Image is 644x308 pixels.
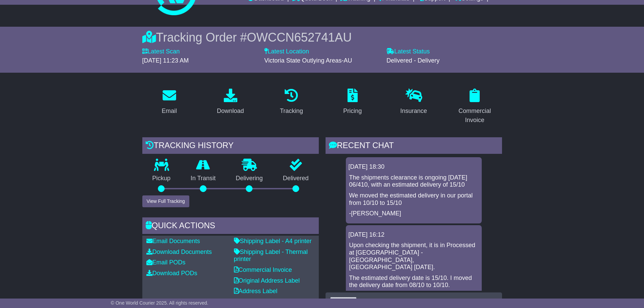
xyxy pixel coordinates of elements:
[226,175,273,182] p: Delivering
[273,175,319,182] p: Delivered
[142,48,180,55] label: Latest Scan
[349,242,478,271] p: Upon checking the shipment, it is in Processed at [GEOGRAPHIC_DATA] - [GEOGRAPHIC_DATA], [GEOGRAP...
[396,86,431,118] a: Insurance
[343,106,362,116] div: Pricing
[349,210,478,217] p: -[PERSON_NAME]
[386,57,439,64] span: Delivered - Delivery
[448,86,502,127] a: Commercial Invoice
[142,57,189,64] span: [DATE] 11:23 AM
[264,48,309,55] label: Latest Location
[339,86,366,118] a: Pricing
[326,137,502,156] div: RECENT CHAT
[146,259,186,266] a: Email PODs
[142,137,319,156] div: Tracking history
[142,217,319,236] div: Quick Actions
[349,163,479,171] div: [DATE] 18:30
[146,238,200,244] a: Email Documents
[142,175,181,182] p: Pickup
[217,106,244,116] div: Download
[234,266,292,273] a: Commercial Invoice
[280,106,303,116] div: Tracking
[349,174,478,189] p: The shipments clearance is ongoing [DATE] 06/410, with an estimated delivery of 15/10
[212,86,248,118] a: Download
[234,248,308,263] a: Shipping Label - Thermal printer
[181,175,226,182] p: In Transit
[400,106,427,116] div: Insurance
[349,231,479,239] div: [DATE] 16:12
[264,57,352,64] span: Victoria State Outlying Areas-AU
[349,275,478,289] p: The estimated delivery date is 15/10. I moved the delivery date from 08/10 to 10/10.
[146,270,197,277] a: Download PODs
[142,195,189,207] button: View Full Tracking
[452,106,498,125] div: Commercial Invoice
[234,238,312,244] a: Shipping Label - A4 printer
[234,288,278,294] a: Address Label
[162,106,177,116] div: Email
[146,248,212,255] a: Download Documents
[142,30,502,45] div: Tracking Order #
[349,192,478,207] p: We moved the estimated delivery in our portal from 10/10 to 15/10
[386,48,430,55] label: Latest Status
[157,86,181,118] a: Email
[247,30,352,44] span: OWCCN652741AU
[276,86,307,118] a: Tracking
[111,300,209,306] span: © One World Courier 2025. All rights reserved.
[234,277,300,284] a: Original Address Label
